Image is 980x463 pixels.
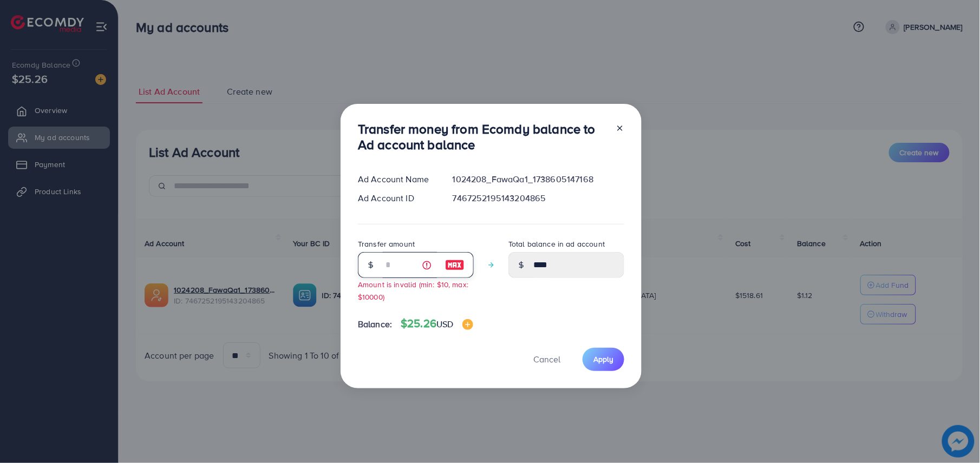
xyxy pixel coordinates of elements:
span: Balance: [358,318,392,330]
div: Ad Account Name [349,173,444,186]
img: image [445,259,465,272]
div: 1024208_FawaQa1_1738605147168 [444,173,633,186]
div: 7467252195143204865 [444,192,633,204]
button: Cancel [520,348,574,371]
label: Transfer amount [358,239,415,249]
span: Apply [593,354,613,365]
img: image [462,319,473,330]
button: Apply [583,348,624,371]
label: Total balance in ad account [508,239,605,249]
span: Cancel [533,353,560,365]
span: USD [436,318,453,330]
h4: $25.26 [401,317,473,330]
h3: Transfer money from Ecomdy balance to Ad account balance [358,121,607,153]
div: Ad Account ID [349,192,444,204]
small: Amount is invalid (min: $10, max: $10000) [358,279,468,302]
